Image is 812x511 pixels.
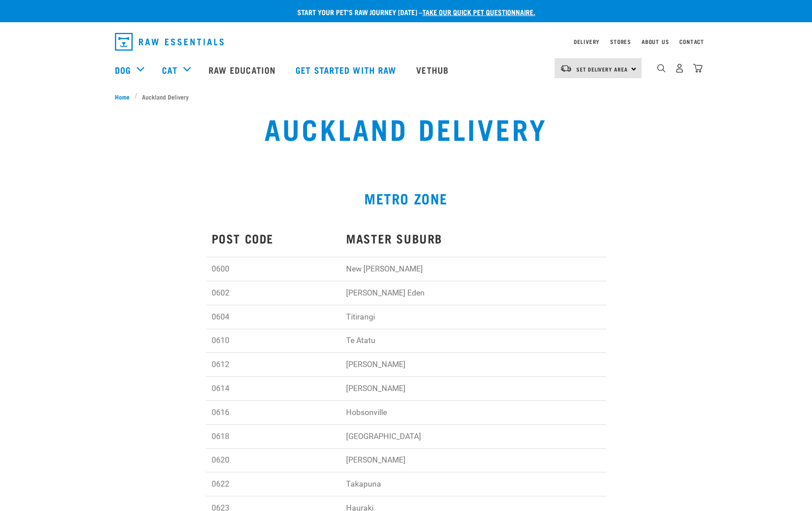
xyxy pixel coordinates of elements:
td: Takapuna [340,472,606,496]
a: Raw Education [200,52,287,88]
td: 0622 [206,472,341,496]
a: Dog [115,63,131,76]
a: Get started with Raw [287,52,407,88]
h1: Auckland Delivery [151,112,661,144]
nav: dropdown navigation [108,29,704,54]
td: 0602 [206,281,341,305]
a: take our quick pet questionnaire. [422,10,535,14]
td: 0604 [206,305,341,329]
td: 0616 [206,401,341,425]
a: Contact [679,40,704,43]
a: Stores [610,40,631,43]
td: 0618 [206,424,341,448]
h3: MASTER SUBURB [346,232,600,245]
td: [PERSON_NAME] [340,448,606,472]
a: About Us [642,40,669,43]
nav: breadcrumbs [115,92,697,101]
img: user.png [675,64,684,73]
img: home-icon@2x.png [693,64,702,73]
td: 0612 [206,353,341,377]
a: Delivery [574,40,599,43]
a: Home [115,92,134,101]
td: [PERSON_NAME] Eden [340,281,606,305]
td: [PERSON_NAME] [340,353,606,377]
td: [PERSON_NAME] [340,377,606,401]
td: 0600 [206,257,341,281]
img: Raw Essentials Logo [115,33,224,51]
td: [GEOGRAPHIC_DATA] [340,424,606,448]
span: Set Delivery Area [576,68,628,71]
a: Vethub [407,52,460,88]
td: 0610 [206,329,341,353]
td: New [PERSON_NAME] [340,257,606,281]
span: Home [115,92,130,101]
td: Hobsonville [340,401,606,425]
td: Titirangi [340,305,606,329]
h3: POST CODE [212,232,335,245]
td: Te Atatu [340,329,606,353]
td: 0620 [206,448,341,472]
a: Cat [162,63,177,76]
td: 0614 [206,377,341,401]
img: van-moving.png [560,64,572,72]
img: home-icon-1@2x.png [657,64,666,72]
